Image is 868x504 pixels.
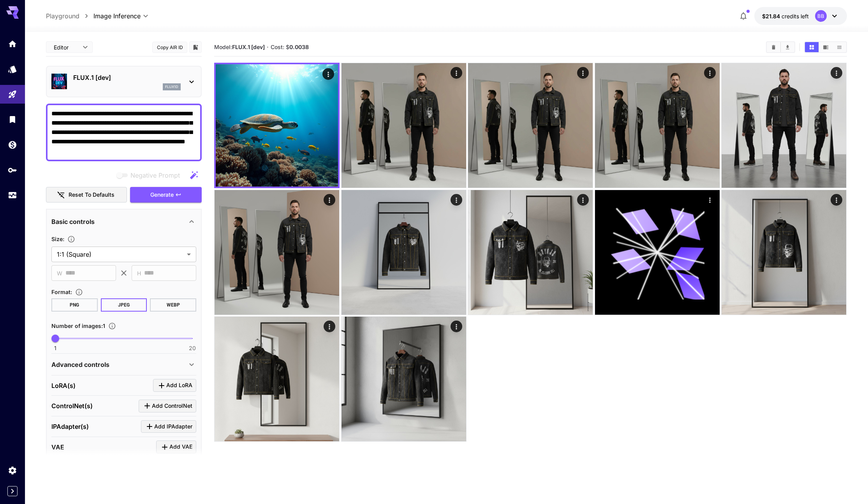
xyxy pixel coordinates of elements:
div: Actions [577,194,589,206]
span: Add VAE [169,442,192,452]
span: $21.84 [762,13,782,19]
span: Negative prompts are not compatible with the selected model. [115,170,186,180]
p: IPAdapter(s) [51,422,89,431]
div: Library [8,115,17,124]
span: Add ControlNet [152,401,192,411]
button: WEBP [150,298,196,312]
div: $21.83796 [762,12,809,20]
div: Wallet [8,140,17,150]
div: Basic controls [51,212,196,231]
button: Generate [130,187,202,203]
div: Actions [577,67,589,79]
button: Download All [781,42,794,52]
span: 1 [54,344,56,352]
button: Show media in list view [833,42,846,52]
p: · [267,42,269,52]
button: Clear All [767,42,780,52]
a: Playground [46,11,79,21]
div: Actions [704,67,716,79]
span: Add IPAdapter [154,422,192,432]
p: VAE [51,442,64,452]
button: Click to add VAE [156,441,196,453]
div: Actions [831,194,843,206]
img: 9k= [342,317,466,441]
img: 9k= [722,63,846,188]
button: JPEG [101,298,147,312]
nav: breadcrumb [46,11,93,21]
div: Actions [831,67,843,79]
div: Advanced controls [51,355,196,374]
span: Generate [150,190,174,200]
img: 9k= [342,63,466,188]
span: Size : [51,236,64,242]
button: Expand sidebar [7,486,18,496]
button: Copy AIR ID [152,42,187,53]
span: Model: [214,44,265,50]
button: Add to library [192,42,199,52]
div: Models [8,64,17,74]
span: credits left [782,13,809,19]
img: 9k= [722,190,846,315]
span: Number of images : 1 [51,322,105,329]
div: Actions [324,194,336,206]
img: 9k= [595,63,720,188]
div: Settings [8,465,17,475]
img: 2Q== [468,63,593,188]
img: 9k= [215,317,339,441]
button: Adjust the dimensions of the generated image by specifying its width and height in pixels, or sel... [64,235,78,243]
div: Actions [451,67,462,79]
div: API Keys [8,165,17,175]
button: Click to add LoRA [153,379,196,392]
button: PNG [51,298,98,312]
div: Actions [324,321,336,332]
span: H [137,269,141,278]
span: Cost: $ [271,44,309,50]
button: Show media in grid view [805,42,819,52]
p: ControlNet(s) [51,401,93,411]
button: Click to add ControlNet [139,400,196,412]
span: Add LoRA [166,381,192,390]
div: Clear AllDownload All [766,41,795,53]
div: Actions [451,321,462,332]
b: 0.0038 [289,44,309,50]
button: Click to add IPAdapter [141,420,196,433]
button: $21.83796BB [754,7,847,25]
span: Format : [51,289,72,295]
span: W [57,269,62,278]
img: Z [216,64,338,187]
div: Playground [8,90,17,99]
button: Reset to defaults [46,187,127,203]
p: flux1d [165,84,178,90]
img: Z [468,190,593,315]
img: 9k= [342,190,466,315]
div: Actions [451,194,462,206]
button: Choose the file format for the output image. [72,288,86,296]
div: FLUX.1 [dev]flux1d [51,70,196,93]
button: Show media in video view [819,42,833,52]
p: FLUX.1 [dev] [73,73,181,82]
p: LoRA(s) [51,381,76,390]
div: BB [815,10,827,22]
div: Show media in grid viewShow media in video viewShow media in list view [804,41,847,53]
div: Actions [323,68,335,80]
div: Actions [704,194,716,206]
p: Basic controls [51,217,95,226]
span: Editor [54,43,78,51]
div: Usage [8,190,17,200]
p: Advanced controls [51,360,109,369]
span: Negative Prompt [130,171,180,180]
span: Image Inference [93,11,141,21]
span: 20 [189,344,196,352]
span: 1:1 (Square) [57,250,184,259]
button: Specify how many images to generate in a single request. Each image generation will be charged se... [105,322,119,330]
div: Home [8,39,17,49]
b: FLUX.1 [dev] [232,44,265,50]
img: 9k= [215,190,339,315]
